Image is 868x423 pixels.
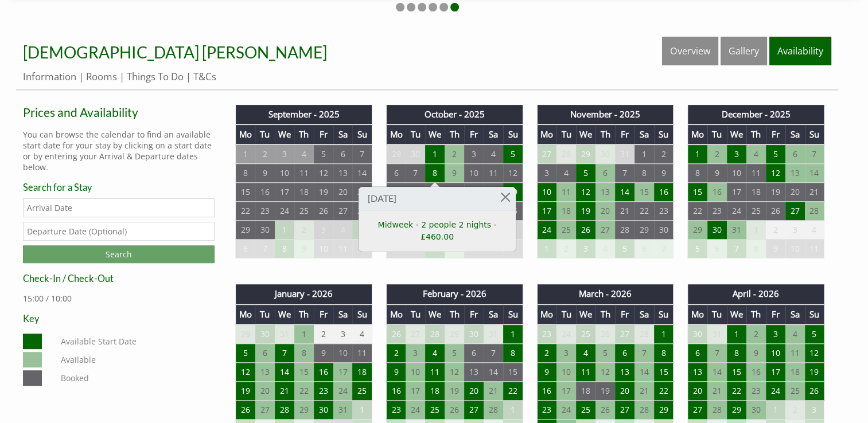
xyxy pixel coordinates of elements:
[445,344,464,363] td: 5
[406,363,425,382] td: 10
[425,363,445,382] td: 11
[785,240,805,258] td: 10
[537,304,556,324] th: Mo
[127,70,184,83] a: Things To Do
[707,164,727,183] td: 9
[635,202,654,221] td: 22
[425,164,445,183] td: 8
[445,164,464,183] td: 9
[23,182,215,193] h3: Search for a Stay
[635,344,654,363] td: 7
[275,363,294,382] td: 14
[386,124,406,144] th: Mo
[386,324,406,344] td: 26
[595,164,615,183] td: 6
[236,363,255,382] td: 12
[707,144,727,164] td: 2
[556,344,576,363] td: 3
[294,124,314,144] th: Th
[556,324,576,344] td: 24
[727,164,746,183] td: 10
[352,344,372,363] td: 11
[635,183,654,202] td: 15
[746,202,766,221] td: 25
[236,105,372,124] th: September - 2025
[727,202,746,221] td: 24
[615,183,635,202] td: 14
[23,222,215,241] input: Departure Date (Optional)
[785,202,805,221] td: 27
[236,164,255,183] td: 8
[352,304,372,324] th: Su
[255,202,275,221] td: 23
[615,344,635,363] td: 6
[352,240,372,258] td: 12
[746,221,766,240] td: 1
[576,344,595,363] td: 4
[688,304,707,324] th: Mo
[23,313,215,324] h3: Key
[595,344,615,363] td: 5
[445,183,464,202] td: 16
[23,273,215,284] h3: Check-In / Check-Out
[556,304,576,324] th: Tu
[425,124,445,144] th: We
[766,344,785,363] td: 10
[352,363,372,382] td: 18
[537,164,556,183] td: 3
[406,344,425,363] td: 3
[23,198,215,217] input: Arrival Date
[464,183,484,202] td: 17
[386,144,406,164] td: 29
[785,304,805,324] th: Sa
[805,202,824,221] td: 28
[445,124,464,144] th: Th
[654,202,674,221] td: 23
[352,221,372,240] td: 5
[766,240,785,258] td: 9
[654,240,674,258] td: 7
[746,183,766,202] td: 18
[595,240,615,258] td: 4
[23,245,215,263] input: Search
[615,240,635,258] td: 5
[484,304,503,324] th: Sa
[23,293,215,304] p: 15:00 / 10:00
[23,70,76,83] a: Information
[537,284,674,304] th: March - 2026
[86,70,117,83] a: Rooms
[464,324,484,344] td: 30
[595,202,615,221] td: 20
[707,324,727,344] td: 31
[294,304,314,324] th: Th
[314,221,333,240] td: 3
[556,240,576,258] td: 2
[236,324,255,344] td: 29
[333,202,353,221] td: 27
[314,304,333,324] th: Fr
[425,344,445,363] td: 4
[615,202,635,221] td: 21
[766,164,785,183] td: 12
[707,221,727,240] td: 30
[615,304,635,324] th: Fr
[503,124,523,144] th: Su
[352,183,372,202] td: 21
[406,164,425,183] td: 7
[359,187,516,210] h3: [DATE]
[275,164,294,183] td: 10
[425,144,445,164] td: 1
[275,240,294,258] td: 8
[23,129,215,173] p: You can browse the calendar to find an available start date for your stay by clicking on a start ...
[688,202,707,221] td: 22
[707,124,727,144] th: Tu
[275,344,294,363] td: 7
[595,183,615,202] td: 13
[352,164,372,183] td: 14
[805,324,824,344] td: 5
[484,183,503,202] td: 18
[537,344,556,363] td: 2
[635,164,654,183] td: 8
[333,124,353,144] th: Sa
[255,164,275,183] td: 9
